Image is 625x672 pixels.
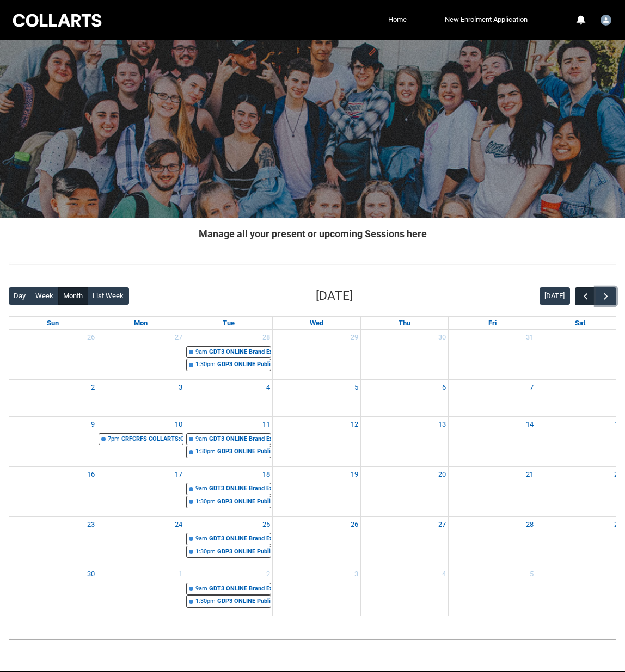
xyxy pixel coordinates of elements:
[352,566,360,582] a: Go to December 3, 2025
[536,379,624,417] td: Go to November 8, 2025
[536,466,624,516] td: Go to November 22, 2025
[436,330,448,345] a: Go to October 30, 2025
[85,566,97,582] a: Go to November 30, 2025
[195,484,207,494] div: 9am
[195,435,207,444] div: 9am
[209,348,271,357] div: GDT3 ONLINE Brand Experience STAGE 3 | Online | [PERSON_NAME]
[524,417,536,432] a: Go to November 14, 2025
[220,317,237,330] a: Tuesday
[273,417,360,467] td: Go to November 12, 2025
[536,566,624,616] td: Go to December 6, 2025
[195,534,207,544] div: 9am
[173,330,185,345] a: Go to October 27, 2025
[264,566,272,582] a: Go to December 2, 2025
[260,417,272,432] a: Go to November 11, 2025
[176,566,185,582] a: Go to December 1, 2025
[9,417,97,467] td: Go to November 9, 2025
[217,447,271,457] div: GDP3 ONLINE Publication Design STAGE 3 | Online | [PERSON_NAME]
[88,287,129,305] button: List Week
[348,467,360,482] a: Go to November 19, 2025
[536,417,624,467] td: Go to November 15, 2025
[89,417,97,432] a: Go to November 9, 2025
[360,417,448,467] td: Go to November 13, 2025
[85,467,97,482] a: Go to November 16, 2025
[217,497,271,507] div: GDP3 ONLINE Publication Design STAGE 3 | Online | [PERSON_NAME]
[97,466,185,516] td: Go to November 17, 2025
[195,360,216,369] div: 1:30pm
[448,379,536,417] td: Go to November 7, 2025
[440,380,448,395] a: Go to November 6, 2025
[536,330,624,379] td: Go to November 1, 2025
[173,467,185,482] a: Go to November 17, 2025
[195,348,207,357] div: 9am
[448,516,536,566] td: Go to November 28, 2025
[612,467,624,482] a: Go to November 22, 2025
[9,330,97,379] td: Go to October 26, 2025
[308,317,326,330] a: Wednesday
[195,447,216,457] div: 1:30pm
[209,584,271,594] div: GDT3 ONLINE Brand Experience STAGE 3 | Online | [PERSON_NAME]
[273,516,360,566] td: Go to November 26, 2025
[442,11,530,28] a: New Enrolment Application
[440,566,448,582] a: Go to December 4, 2025
[9,516,97,566] td: Go to November 23, 2025
[185,417,273,467] td: Go to November 11, 2025
[360,379,448,417] td: Go to November 6, 2025
[524,330,536,345] a: Go to October 31, 2025
[195,597,216,606] div: 1:30pm
[601,15,611,26] img: Student.sharris.20252745
[209,534,271,544] div: GDT3 ONLINE Brand Experience STAGE 3 | Online | [PERSON_NAME]
[85,517,97,532] a: Go to November 23, 2025
[9,226,616,241] h2: Manage all your present or upcoming Sessions here
[273,566,360,616] td: Go to December 3, 2025
[360,566,448,616] td: Go to December 4, 2025
[209,484,271,494] div: GDT3 ONLINE Brand Experience STAGE 3 | Online | [PERSON_NAME]
[260,467,272,482] a: Go to November 18, 2025
[360,466,448,516] td: Go to November 20, 2025
[436,517,448,532] a: Go to November 27, 2025
[195,584,207,594] div: 9am
[385,11,409,28] a: Home
[524,467,536,482] a: Go to November 21, 2025
[58,287,88,305] button: Month
[448,417,536,467] td: Go to November 14, 2025
[185,566,273,616] td: Go to December 2, 2025
[9,566,97,616] td: Go to November 30, 2025
[448,466,536,516] td: Go to November 21, 2025
[596,287,616,305] button: Next Month
[612,417,624,432] a: Go to November 15, 2025
[185,516,273,566] td: Go to November 25, 2025
[360,330,448,379] td: Go to October 30, 2025
[536,516,624,566] td: Go to November 29, 2025
[273,379,360,417] td: Go to November 5, 2025
[217,547,271,557] div: GDP3 ONLINE Publication Design STAGE 3 | Online | [PERSON_NAME]
[176,380,185,395] a: Go to November 3, 2025
[108,435,120,444] div: 7pm
[260,517,272,532] a: Go to November 25, 2025
[573,317,587,330] a: Saturday
[195,497,216,507] div: 1:30pm
[9,287,31,305] button: Day
[195,547,216,557] div: 1:30pm
[30,287,59,305] button: Week
[273,466,360,516] td: Go to November 19, 2025
[185,379,273,417] td: Go to November 4, 2025
[448,330,536,379] td: Go to October 31, 2025
[9,259,616,269] img: REDU_GREY_LINE
[209,435,271,444] div: GDT3 ONLINE Brand Experience STAGE 3 | Online | [PERSON_NAME]
[185,330,273,379] td: Go to October 28, 2025
[217,597,271,606] div: GDP3 ONLINE Publication Design STAGE 3 | Online | [PERSON_NAME]
[217,360,271,369] div: GDP3 ONLINE Publication Design STAGE 3 | Online | [PERSON_NAME]
[260,330,272,345] a: Go to October 28, 2025
[360,516,448,566] td: Go to November 27, 2025
[264,380,272,395] a: Go to November 4, 2025
[89,380,97,395] a: Go to November 2, 2025
[524,517,536,532] a: Go to November 28, 2025
[575,287,596,305] button: Previous Month
[185,466,273,516] td: Go to November 18, 2025
[97,330,185,379] td: Go to October 27, 2025
[352,380,360,395] a: Go to November 5, 2025
[85,330,97,345] a: Go to October 26, 2025
[273,330,360,379] td: Go to October 29, 2025
[97,417,185,467] td: Go to November 10, 2025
